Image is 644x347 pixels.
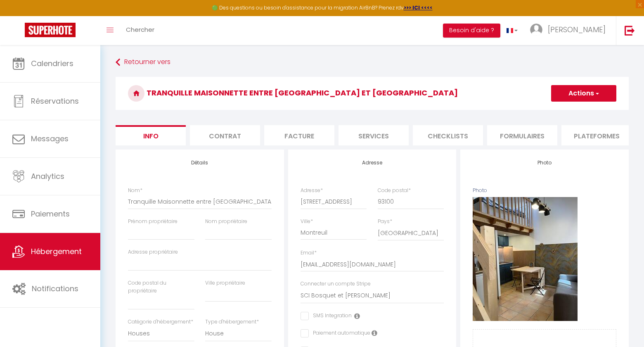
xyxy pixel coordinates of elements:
[404,4,433,11] a: >>> ICI <<<<
[530,24,542,36] img: ...
[25,23,76,37] img: Super Booking
[126,25,154,34] span: Chercher
[128,318,193,326] label: Catégorie d'hébergement
[524,16,616,45] a: ... [PERSON_NAME]
[128,279,194,295] label: Code postal du propriétaire
[128,218,178,226] label: Prénom propriétaire
[31,58,73,69] span: Calendriers
[116,55,629,70] a: Retourner vers
[625,25,635,36] img: logout
[301,218,313,226] label: Ville
[378,187,411,195] label: Code postal
[205,218,247,226] label: Nom propriétaire
[31,209,70,219] span: Paiements
[205,279,245,287] label: Ville propriétaire
[128,248,178,256] label: Adresse propriétaire
[31,96,79,106] span: Réservations
[413,125,483,145] li: Checklists
[487,125,557,145] li: Formulaires
[551,85,616,102] button: Actions
[473,187,487,195] label: Photo
[205,318,259,326] label: Type d'hébergement
[128,160,272,166] h4: Détails
[264,125,334,145] li: Facture
[301,249,317,257] label: Email
[339,125,409,145] li: Services
[301,160,444,166] h4: Adresse
[116,125,186,145] li: Info
[120,16,161,45] a: Chercher
[116,77,629,110] h3: Tranquille Maisonnette entre [GEOGRAPHIC_DATA] et [GEOGRAPHIC_DATA]
[190,125,260,145] li: Contrat
[378,218,392,226] label: Pays
[548,24,606,35] span: [PERSON_NAME]
[32,283,78,294] span: Notifications
[443,24,500,38] button: Besoin d'aide ?
[31,171,64,181] span: Analytics
[301,187,323,195] label: Adresse
[301,280,371,288] label: Connecter un compte Stripe
[309,329,370,338] label: Paiement automatique
[561,125,632,145] li: Plateformes
[473,160,616,166] h4: Photo
[31,133,69,144] span: Messages
[31,246,82,257] span: Hébergement
[128,187,142,195] label: Nom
